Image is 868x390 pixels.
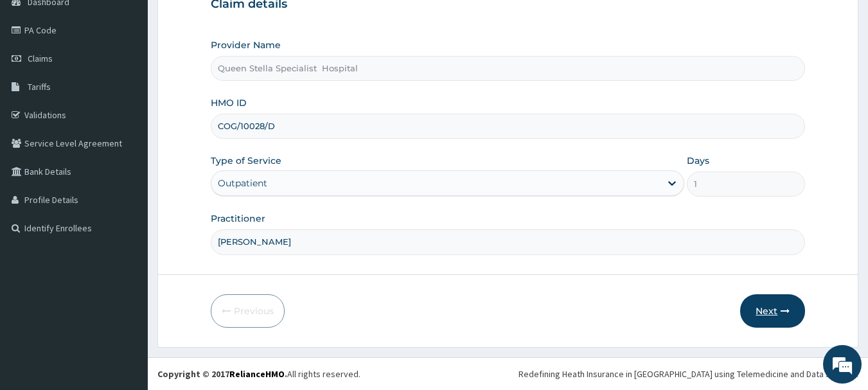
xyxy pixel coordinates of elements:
label: Provider Name [211,39,281,51]
input: Enter Name [211,229,806,254]
div: Redefining Heath Insurance in [GEOGRAPHIC_DATA] using Telemedicine and Data Science! [518,368,858,380]
div: Outpatient [218,177,267,190]
label: Practitioner [211,212,265,225]
textarea: Type your message and hit 'Enter' [6,256,245,301]
div: Minimize live chat window [211,6,242,37]
a: RelianceHMO [229,368,285,380]
strong: Copyright © 2017 . [157,368,287,380]
button: Next [740,294,805,328]
span: We're online! [75,114,177,244]
footer: All rights reserved. [148,357,868,390]
label: Days [687,154,709,167]
label: HMO ID [211,96,247,109]
label: Type of Service [211,154,281,167]
input: Enter HMO ID [211,114,806,139]
span: Claims [28,53,53,64]
div: Chat with us now [67,72,216,89]
img: d_794563401_company_1708531726252_794563401 [24,64,52,96]
button: Previous [211,294,285,328]
span: Tariffs [28,81,51,93]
